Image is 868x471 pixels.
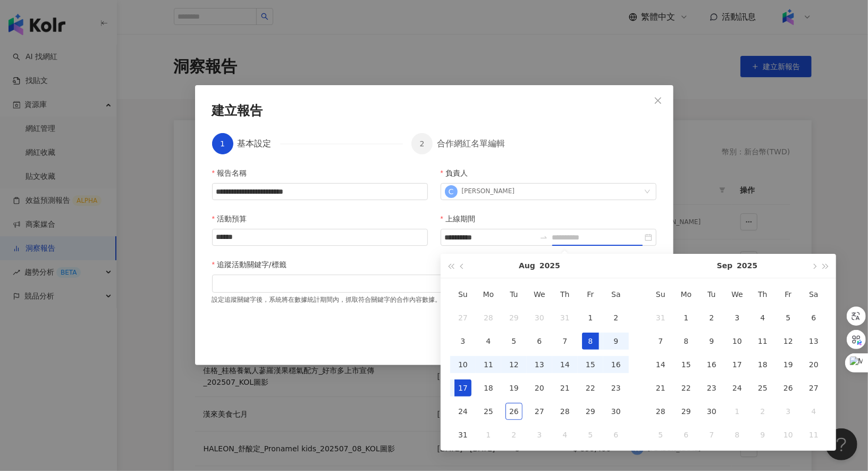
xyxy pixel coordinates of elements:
[801,353,827,376] td: 2025-09-20
[212,167,255,179] label: 報告名稱
[652,356,669,373] div: 14
[724,329,750,353] td: 2025-09-10
[780,309,797,326] div: 5
[531,356,548,373] div: 13
[578,423,603,447] td: 2025-09-05
[608,403,625,420] div: 30
[754,309,771,326] div: 4
[462,187,515,196] div: [PERSON_NAME]
[648,376,673,400] td: 2025-09-21
[505,379,523,396] div: 19
[699,329,724,353] td: 2025-09-09
[608,356,625,373] div: 16
[754,379,771,396] div: 25
[603,376,629,400] td: 2025-08-23
[212,259,294,270] label: 追蹤活動關鍵字/標籤
[652,333,669,350] div: 7
[724,423,750,447] td: 2025-10-08
[450,400,476,423] td: 2025-08-24
[450,329,476,353] td: 2025-08-03
[648,400,673,423] td: 2025-09-28
[480,356,497,373] div: 11
[603,283,629,306] th: Sa
[476,400,501,423] td: 2025-08-25
[505,403,523,420] div: 26
[582,403,599,420] div: 29
[750,376,776,400] td: 2025-09-25
[724,283,750,306] th: We
[652,403,669,420] div: 28
[608,426,625,443] div: 6
[578,376,603,400] td: 2025-08-22
[527,400,552,423] td: 2025-08-27
[776,353,801,376] td: 2025-09-19
[729,379,746,396] div: 24
[557,403,574,420] div: 28
[218,279,221,287] input: 追蹤活動關鍵字/標籤
[648,306,673,329] td: 2025-08-31
[776,423,801,447] td: 2025-10-10
[724,306,750,329] td: 2025-09-03
[648,283,673,306] th: Su
[531,309,548,326] div: 30
[673,400,699,423] td: 2025-09-29
[437,133,505,154] div: 合作網紅名單編輯
[552,306,578,329] td: 2025-07-31
[801,423,827,447] td: 2025-10-11
[724,353,750,376] td: 2025-09-17
[476,283,501,306] th: Mo
[557,309,574,326] div: 31
[505,309,523,326] div: 29
[724,400,750,423] td: 2025-10-01
[729,426,746,443] div: 8
[540,233,548,242] span: swap-right
[450,423,476,447] td: 2025-08-31
[648,329,673,353] td: 2025-09-07
[647,90,669,111] button: Close
[801,376,827,400] td: 2025-09-27
[454,379,471,396] div: 17
[652,379,669,396] div: 21
[805,379,822,396] div: 27
[780,379,797,396] div: 26
[805,403,822,420] div: 4
[805,426,822,443] div: 11
[582,356,599,373] div: 15
[454,426,471,443] div: 31
[805,333,822,350] div: 13
[729,309,746,326] div: 3
[776,376,801,400] td: 2025-09-26
[531,426,548,443] div: 3
[501,423,527,447] td: 2025-09-02
[776,329,801,353] td: 2025-09-12
[754,403,771,420] div: 2
[608,309,625,326] div: 2
[445,232,535,243] input: 上線期間
[501,353,527,376] td: 2025-08-12
[673,423,699,447] td: 2025-10-06
[805,309,822,326] div: 6
[212,293,656,304] div: 設定追蹤關鍵字後，系統將在數據統計期間內，抓取符合關鍵字的合作內容數據。
[450,306,476,329] td: 2025-07-27
[673,376,699,400] td: 2025-09-22
[527,353,552,376] td: 2025-08-13
[754,356,771,373] div: 18
[754,426,771,443] div: 9
[780,403,797,420] div: 3
[212,213,255,225] label: 活動預算
[527,329,552,353] td: 2025-08-06
[801,329,827,353] td: 2025-09-13
[603,306,629,329] td: 2025-08-02
[703,333,720,350] div: 9
[557,356,574,373] div: 14
[519,254,535,278] button: Aug
[454,333,471,350] div: 3
[454,309,471,326] div: 27
[780,333,797,350] div: 12
[703,309,720,326] div: 2
[582,333,599,350] div: 8
[557,426,574,443] div: 4
[673,283,699,306] th: Mo
[505,356,523,373] div: 12
[608,333,625,350] div: 9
